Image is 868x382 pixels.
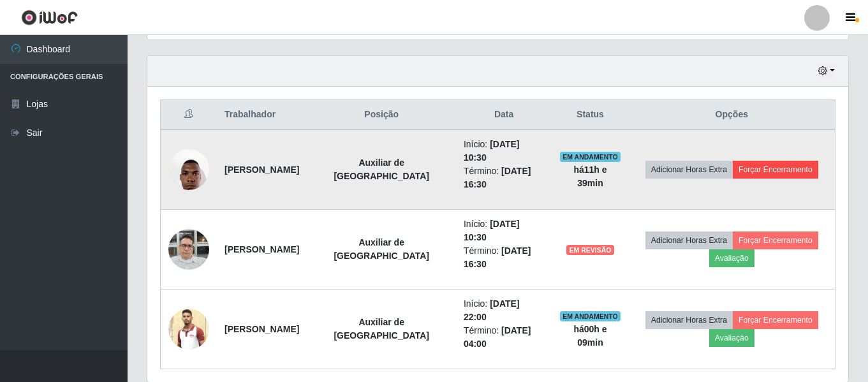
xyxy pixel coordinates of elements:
button: Adicionar Horas Extra [645,161,733,179]
li: Término: [464,324,545,351]
span: EM ANDAMENTO [560,152,621,162]
strong: [PERSON_NAME] [224,244,299,254]
time: [DATE] 22:00 [464,298,520,322]
img: 1757940288557.jpeg [168,309,209,349]
time: [DATE] 10:30 [464,139,520,163]
button: Avaliação [709,329,754,347]
li: Início: [464,138,545,165]
th: Posição [307,100,455,130]
strong: há 11 h e 39 min [573,165,607,188]
img: 1705573707833.jpeg [168,142,209,196]
strong: [PERSON_NAME] [224,324,299,334]
img: CoreUI Logo [21,10,78,26]
li: Término: [464,165,545,191]
strong: há 00 h e 09 min [573,324,607,348]
li: Início: [464,217,545,244]
li: Início: [464,297,545,324]
button: Forçar Encerramento [733,311,818,329]
button: Forçar Encerramento [733,231,818,249]
button: Avaliação [709,249,754,267]
span: EM ANDAMENTO [560,311,621,321]
button: Adicionar Horas Extra [645,311,733,329]
img: 1758802136118.jpeg [168,222,209,276]
time: [DATE] 10:30 [464,219,520,242]
th: Status [552,100,628,130]
li: Término: [464,244,545,271]
button: Forçar Encerramento [733,161,818,179]
strong: Auxiliar de [GEOGRAPHIC_DATA] [334,237,429,261]
th: Trabalhador [217,100,307,130]
span: EM REVISÃO [566,245,614,255]
strong: Auxiliar de [GEOGRAPHIC_DATA] [334,158,429,181]
button: Adicionar Horas Extra [645,231,733,249]
th: Opções [629,100,835,130]
strong: Auxiliar de [GEOGRAPHIC_DATA] [334,317,429,341]
strong: [PERSON_NAME] [224,165,299,175]
th: Data [456,100,552,130]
